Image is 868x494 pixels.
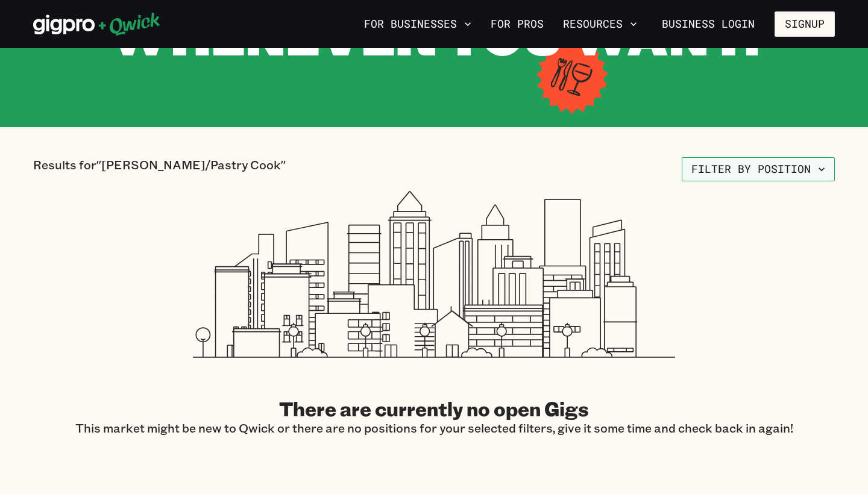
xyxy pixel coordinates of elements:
button: For Businesses [359,14,476,34]
button: Signup [775,11,835,37]
a: For Pros [486,14,549,34]
h2: There are currently no open Gigs [75,396,793,421]
a: Business Login [652,11,765,37]
p: Results for "[PERSON_NAME]/Pastry Cook" [33,157,286,181]
button: Resources [558,14,642,34]
button: Filter by position [682,157,835,181]
p: This market might be new to Qwick or there are no positions for your selected filters, give it so... [75,421,793,436]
